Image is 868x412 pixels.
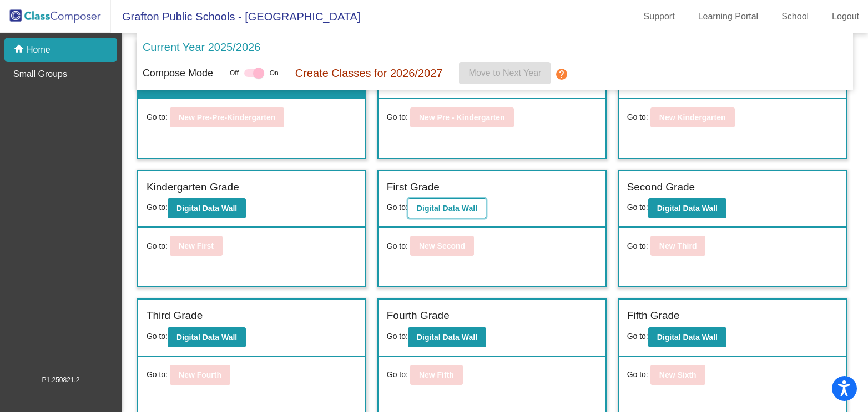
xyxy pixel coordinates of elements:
[659,113,726,122] b: New Kindergarten
[13,68,67,81] p: Small Groups
[823,8,868,25] a: Logout
[555,68,568,81] mat-icon: help
[773,8,817,25] a: School
[627,369,648,380] span: Go to:
[657,204,718,213] b: Digital Data Wall
[168,198,246,218] button: Digital Data Wall
[417,333,477,342] b: Digital Data Wall
[419,113,505,122] b: New Pre - Kindergarten
[147,308,203,324] label: Third Grade
[387,203,408,212] span: Go to:
[635,8,684,25] a: Support
[627,332,648,341] span: Go to:
[627,308,680,324] label: Fifth Grade
[295,65,443,81] p: Create Classes for 2026/2027
[650,107,735,127] button: New Kindergarten
[627,179,695,195] label: Second Grade
[650,365,705,385] button: New Sixth
[387,111,408,123] span: Go to:
[270,68,279,78] span: On
[147,332,168,341] span: Go to:
[410,236,474,256] button: New Second
[689,8,768,25] a: Learning Portal
[459,62,551,84] button: Move to Next Year
[387,179,440,195] label: First Grade
[419,370,454,379] b: New Fifth
[648,327,726,347] button: Digital Data Wall
[387,332,408,341] span: Go to:
[419,241,465,250] b: New Second
[147,179,239,195] label: Kindergarten Grade
[387,240,408,252] span: Go to:
[111,8,360,25] span: Grafton Public Schools - [GEOGRAPHIC_DATA]
[648,198,726,218] button: Digital Data Wall
[143,66,213,81] p: Compose Mode
[13,43,27,56] mat-icon: home
[170,365,230,385] button: New Fourth
[408,198,486,218] button: Digital Data Wall
[170,107,284,127] button: New Pre-Pre-Kindergarten
[176,204,237,213] b: Digital Data Wall
[659,241,697,250] b: New Third
[627,111,648,123] span: Go to:
[387,369,408,380] span: Go to:
[27,43,51,56] p: Home
[176,333,237,342] b: Digital Data Wall
[657,333,718,342] b: Digital Data Wall
[147,111,168,123] span: Go to:
[147,203,168,212] span: Go to:
[417,204,477,213] b: Digital Data Wall
[230,68,239,78] span: Off
[147,369,168,380] span: Go to:
[627,203,648,212] span: Go to:
[147,240,168,252] span: Go to:
[170,236,223,256] button: New First
[659,370,697,379] b: New Sixth
[168,327,246,347] button: Digital Data Wall
[179,241,214,250] b: New First
[179,370,221,379] b: New Fourth
[410,107,514,127] button: New Pre - Kindergarten
[650,236,706,256] button: New Third
[410,365,463,385] button: New Fifth
[143,39,260,55] p: Current Year 2025/2026
[469,68,542,78] span: Move to Next Year
[627,240,648,252] span: Go to:
[387,308,450,324] label: Fourth Grade
[179,113,275,122] b: New Pre-Pre-Kindergarten
[408,327,486,347] button: Digital Data Wall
